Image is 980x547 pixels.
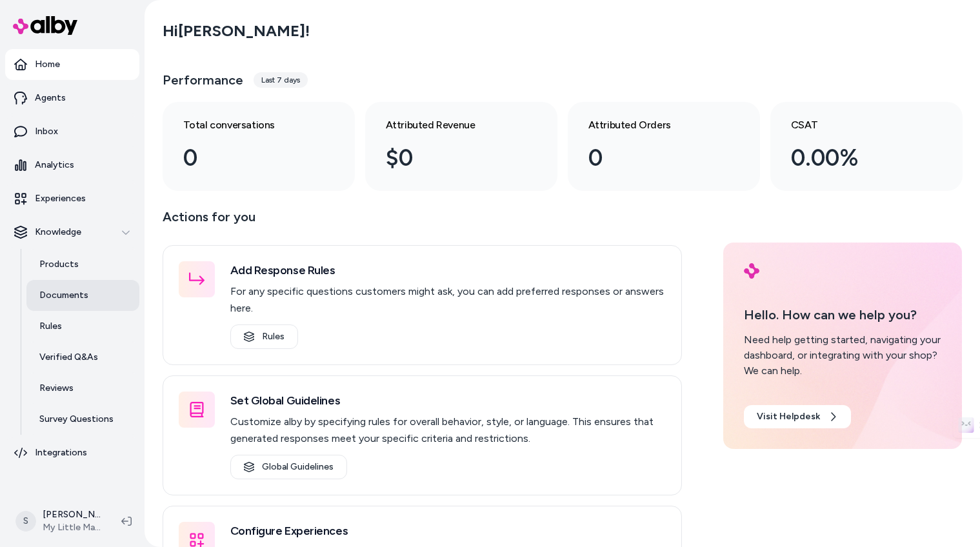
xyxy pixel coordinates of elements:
[35,58,60,71] p: Home
[5,217,139,248] button: Knowledge
[163,21,310,41] h2: Hi [PERSON_NAME] !
[744,305,942,324] p: Hello. How can we help you?
[588,141,719,175] div: 0
[26,373,139,404] a: Reviews
[35,92,66,104] p: Agents
[230,455,347,479] a: Global Guidelines
[39,351,98,364] p: Verified Q&As
[5,83,139,114] a: Agents
[5,437,139,468] a: Integrations
[5,116,139,147] a: Inbox
[230,324,298,349] a: Rules
[43,508,101,521] p: [PERSON_NAME]
[35,159,74,172] p: Analytics
[791,141,921,175] div: 0.00%
[13,16,77,35] img: alby Logo
[588,117,719,133] h3: Attributed Orders
[386,117,516,133] h3: Attributed Revenue
[26,249,139,280] a: Products
[770,102,963,191] a: CSAT 0.00%
[39,413,114,426] p: Survey Questions
[5,183,139,214] a: Experiences
[791,117,921,133] h3: CSAT
[230,261,666,279] h3: Add Response Rules
[230,413,666,447] p: Customize alby by specifying rules for overall behavior, style, or language. This ensures that ge...
[5,150,139,181] a: Analytics
[386,141,516,175] div: $0
[744,263,759,279] img: alby Logo
[744,405,851,428] a: Visit Helpdesk
[183,141,314,175] div: 0
[365,102,557,191] a: Attributed Revenue $0
[35,226,81,239] p: Knowledge
[163,206,682,237] p: Actions for you
[568,102,760,191] a: Attributed Orders 0
[5,49,139,80] a: Home
[43,521,101,534] span: My Little Magic Shop
[230,283,666,317] p: For any specific questions customers might ask, you can add preferred responses or answers here.
[35,192,86,205] p: Experiences
[26,342,139,373] a: Verified Q&As
[26,280,139,311] a: Documents
[26,404,139,435] a: Survey Questions
[39,289,88,302] p: Documents
[35,125,58,138] p: Inbox
[230,522,666,540] h3: Configure Experiences
[39,258,79,271] p: Products
[8,501,111,542] button: S[PERSON_NAME]My Little Magic Shop
[744,332,942,379] div: Need help getting started, navigating your dashboard, or integrating with your shop? We can help.
[163,102,355,191] a: Total conversations 0
[39,382,74,395] p: Reviews
[183,117,314,133] h3: Total conversations
[26,311,139,342] a: Rules
[254,72,308,88] div: Last 7 days
[15,511,36,532] span: S
[230,392,666,410] h3: Set Global Guidelines
[35,446,87,459] p: Integrations
[163,71,243,89] h3: Performance
[39,320,62,333] p: Rules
